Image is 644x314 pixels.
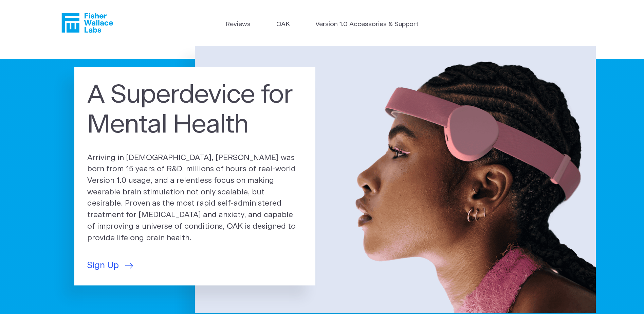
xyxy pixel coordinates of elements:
a: Reviews [225,20,251,30]
span: Sign Up [87,259,119,272]
a: Fisher Wallace [61,13,113,33]
p: Arriving in [DEMOGRAPHIC_DATA], [PERSON_NAME] was born from 15 years of R&D, millions of hours of... [87,152,302,244]
h1: A Superdevice for Mental Health [87,80,302,140]
a: Version 1.0 Accessories & Support [315,20,419,30]
a: OAK [276,20,290,30]
a: Sign Up [87,259,133,272]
